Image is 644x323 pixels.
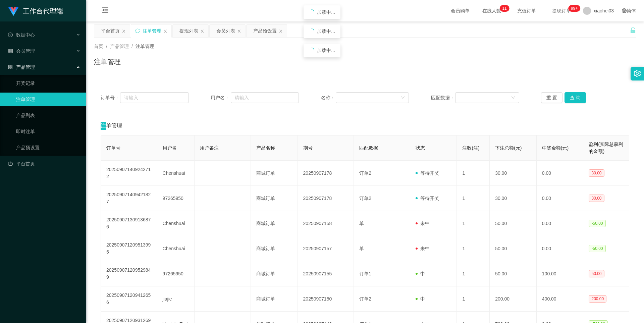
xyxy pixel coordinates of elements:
[298,236,354,261] td: 20250907157
[200,145,219,151] span: 用户备注
[457,211,490,236] td: 1
[431,94,455,101] span: 匹配数据：
[298,186,354,211] td: 20250907178
[16,109,80,122] a: 产品列表
[101,286,157,312] td: 202509071209412656
[416,296,425,302] span: 中
[101,122,122,130] span: 注单管理
[8,7,19,16] img: logo.9652507e.png
[359,221,364,226] span: 单
[8,48,35,54] span: 会员管理
[457,161,490,186] td: 1
[457,236,490,261] td: 1
[589,169,604,177] span: 30.00
[131,44,133,49] span: /
[359,246,364,251] span: 单
[490,286,537,312] td: 200.00
[359,170,371,176] span: 订单2
[253,24,277,37] div: 产品预设置
[16,76,80,90] a: 开奖记录
[157,236,195,261] td: Chenshuai
[136,44,154,49] span: 注单管理
[101,186,157,211] td: 202509071409421827
[135,29,140,33] i: 图标: sync
[237,29,241,33] i: 图标: close
[251,186,298,211] td: 商城订单
[94,57,121,67] h1: 注单管理
[589,295,606,303] span: 200.00
[101,236,157,261] td: 202509071209513995
[157,261,195,286] td: 97265950
[16,93,80,106] a: 注单管理
[416,196,439,201] span: 等待开奖
[549,8,574,13] span: 提现订单
[231,92,299,103] input: 请输入
[309,9,314,15] i: icon: loading
[416,221,430,226] span: 未中
[157,186,195,211] td: 97265950
[321,94,336,101] span: 名称：
[317,9,335,15] span: 加载中...
[211,94,231,101] span: 用户名：
[359,196,371,201] span: 订单2
[537,261,584,286] td: 100.00
[8,65,13,69] i: 图标: appstore-o
[157,286,195,312] td: jiajie
[457,186,490,211] td: 1
[502,5,504,12] p: 1
[537,211,584,236] td: 0.00
[537,161,584,186] td: 0.00
[490,186,537,211] td: 30.00
[256,145,275,151] span: 产品名称
[163,29,167,33] i: 图标: close
[416,271,425,276] span: 中
[359,145,378,151] span: 匹配数据
[94,44,103,49] span: 首页
[589,142,623,154] span: 盈利(实际总获利的金额)
[416,170,439,176] span: 等待开奖
[401,96,405,100] i: 图标: down
[309,29,314,34] i: icon: loading
[251,236,298,261] td: 商城订单
[251,286,298,312] td: 商城订单
[298,261,354,286] td: 20250907155
[537,236,584,261] td: 0.00
[589,220,605,227] span: -50.00
[490,261,537,286] td: 50.00
[251,211,298,236] td: 商城订单
[504,5,507,12] p: 1
[317,48,335,53] span: 加载中...
[589,245,605,252] span: -50.00
[8,49,13,53] i: 图标: table
[542,145,569,151] span: 中奖金额(元)
[317,29,335,34] span: 加载中...
[589,195,604,202] span: 30.00
[101,261,157,286] td: 202509071209529849
[101,94,120,101] span: 订单号：
[416,145,425,151] span: 状态
[630,27,636,33] i: 图标: unlock
[163,145,177,151] span: 用户名
[16,125,80,138] a: 即时注单
[122,29,126,33] i: 图标: close
[479,8,504,13] span: 在线人数
[298,286,354,312] td: 20250907150
[298,161,354,186] td: 20250907178
[634,70,641,77] i: 图标: setting
[359,296,371,302] span: 订单2
[251,261,298,286] td: 商城订单
[511,96,515,100] i: 图标: down
[157,211,195,236] td: Chenshuai
[416,246,430,251] span: 未中
[101,211,157,236] td: 202509071309136876
[541,92,562,103] button: 重 置
[499,5,509,12] sup: 11
[200,29,204,33] i: 图标: close
[179,24,198,37] div: 提现列表
[106,44,107,49] span: /
[514,8,539,13] span: 充值订单
[309,48,314,53] i: icon: loading
[565,92,586,103] button: 查 询
[490,161,537,186] td: 30.00
[490,211,537,236] td: 50.00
